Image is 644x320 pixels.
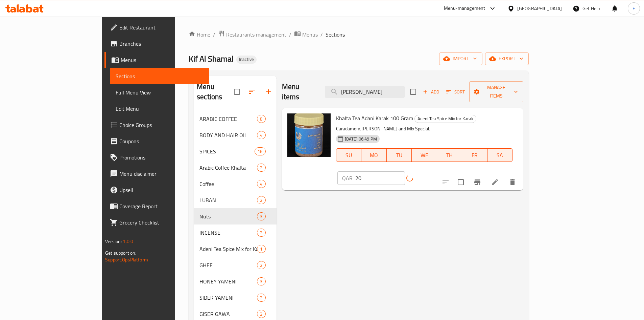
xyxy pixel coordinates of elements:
a: Full Menu View [110,84,209,101]
span: BODY AND HAIR OIL [199,131,257,139]
div: items [257,164,265,172]
span: Sort sections [244,84,260,100]
button: WE [412,148,437,162]
span: HONEY YAMENI [199,277,257,285]
div: Adeni Tea Spice Mix for Karak1 [194,241,277,257]
span: 4 [257,132,265,138]
div: items [257,294,265,302]
span: SA [490,150,510,160]
span: 3 [257,278,265,285]
span: TU [389,150,409,160]
a: Menus [104,52,209,68]
span: Get support on: [105,249,136,257]
button: Add section [260,84,277,100]
div: Nuts [199,212,257,220]
div: SIDER YAMENI2 [194,290,277,306]
div: items [255,147,265,155]
div: LUBAN [199,196,257,204]
span: 2 [257,295,265,301]
div: items [257,261,265,269]
div: items [257,245,265,253]
span: INCENSE [199,229,257,237]
div: Nuts3 [194,208,277,225]
span: Adeni Tea Spice Mix for Karak [199,245,257,253]
input: Please enter price [355,171,405,185]
span: Select all sections [230,85,244,99]
span: GISER GAWA [199,310,257,318]
span: Version: [105,237,122,246]
a: Sections [110,68,209,84]
img: Khalta Tea Adani Karak 100 Gram [287,113,331,157]
button: Branch-specific-item [469,174,485,190]
span: 2 [257,262,265,269]
div: items [257,115,265,123]
span: 16 [255,148,265,155]
div: ARABIC COFFEE8 [194,111,277,127]
p: Caradamom,[PERSON_NAME] and Mix Special. [336,125,513,133]
span: 2 [257,197,265,204]
div: items [257,229,265,237]
a: Support.OpsPlatform [105,255,148,264]
a: Menus [294,30,318,39]
span: Branches [119,40,204,48]
a: Upsell [104,182,209,198]
button: Add [420,87,442,97]
h2: Menu sections [197,82,234,102]
div: INCENSE2 [194,225,277,241]
span: Edit Menu [116,105,204,113]
span: Coverage Report [119,202,204,210]
div: [GEOGRAPHIC_DATA] [517,5,562,12]
div: items [257,212,265,220]
span: GHEE [199,261,257,269]
span: Coffee [199,180,257,188]
div: Coffee4 [194,176,277,192]
div: SPICES [199,147,255,155]
div: LUBAN2 [194,192,277,208]
button: TU [387,148,412,162]
span: Arabic Coffee Khalta [199,164,257,172]
span: Sections [326,30,345,39]
span: Restaurants management [226,30,286,39]
span: Kif Al Shamal [189,51,234,66]
a: Promotions [104,149,209,166]
span: Coupons [119,137,204,145]
button: delete [504,174,521,190]
span: Sort items [442,87,469,97]
a: Restaurants management [218,30,286,39]
li: / [213,30,215,39]
span: 2 [257,230,265,236]
span: TH [440,150,460,160]
button: import [439,52,482,65]
span: Promotions [119,153,204,162]
span: Khalta Tea Adani Karak 100 Gram [336,113,413,123]
div: SIDER YAMENI [199,294,257,302]
div: HONEY YAMENI3 [194,273,277,290]
a: Coupons [104,133,209,149]
span: Select section [406,85,420,99]
span: Adeni Tea Spice Mix for Karak [415,115,476,123]
span: [DATE] 06:49 PM [342,136,380,142]
input: search [325,86,405,98]
span: Full Menu View [116,88,204,97]
span: Sort [446,88,465,96]
span: 4 [257,181,265,187]
span: F [633,5,635,12]
span: Select to update [454,175,468,189]
nav: breadcrumb [189,30,529,39]
button: SU [336,148,361,162]
div: Adeni Tea Spice Mix for Karak [414,115,476,123]
span: ARABIC COFFEE [199,115,257,123]
span: Edit Restaurant [119,23,204,31]
span: FR [465,150,485,160]
span: SU [339,150,359,160]
span: Sections [116,72,204,80]
span: 3 [257,213,265,220]
span: Inactive [236,57,257,62]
